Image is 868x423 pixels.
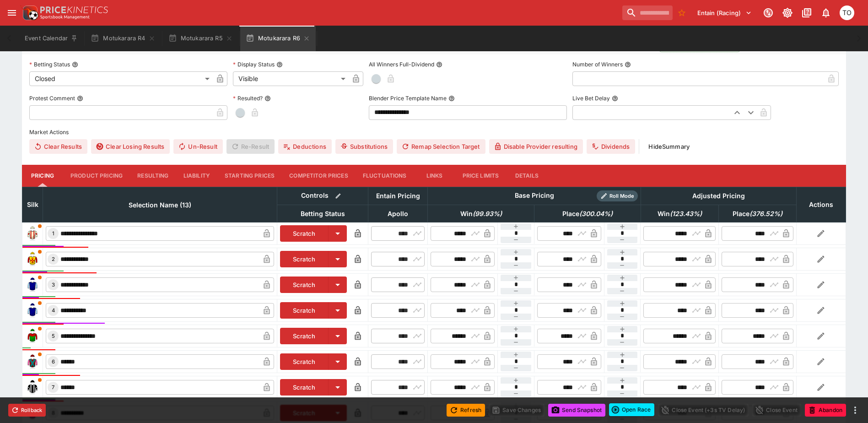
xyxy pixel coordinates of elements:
[282,165,356,187] button: Competitor Prices
[670,208,702,219] em: ( 123.43 %)
[233,71,349,86] div: Visible
[50,230,56,237] span: 1
[489,139,583,154] button: Disable Provider resulting
[276,61,283,68] button: Display Status
[264,95,271,102] button: Resulted?
[163,26,238,51] button: Motukarara R5
[25,380,40,395] img: runner 7
[280,277,329,293] button: Scratch
[837,3,857,23] button: Thomas OConnor
[450,208,512,219] span: Win(99.93%)
[643,139,695,154] button: HideSummary
[280,225,329,242] button: Scratch
[25,252,40,266] img: runner 2
[368,205,428,222] th: Apollo
[240,26,316,51] button: Motukarara R6
[278,139,332,154] button: Deductions
[368,187,428,205] th: Entain Pricing
[50,307,57,314] span: 4
[63,165,130,187] button: Product Pricing
[506,165,547,187] button: Details
[641,187,796,205] th: Adjusted Pricing
[612,95,618,102] button: Live Bet Delay
[796,187,846,222] th: Actions
[20,4,38,22] img: PriceKinetics Logo
[280,379,329,396] button: Scratch
[277,187,368,205] th: Controls
[233,94,263,102] p: Resulted?
[818,5,834,21] button: Notifications
[760,5,776,21] button: Connected to PK
[173,139,222,154] button: Un-Result
[226,139,275,154] span: Re-Result
[29,71,213,86] div: Closed
[29,139,87,154] button: Clear Results
[29,125,839,139] label: Market Actions
[22,187,43,222] th: Silk
[50,384,56,390] span: 7
[130,165,176,187] button: Resulting
[4,5,20,21] button: open drawer
[609,403,654,416] button: Open Race
[572,60,623,68] p: Number of Winners
[552,208,623,219] span: Place(300.04%)
[579,208,613,219] em: ( 300.04 %)
[397,139,485,154] button: Remap Selection Target
[335,139,393,154] button: Substitutions
[447,404,485,417] button: Refresh
[414,165,455,187] button: Links
[674,5,689,20] button: No Bookmarks
[473,208,502,219] em: ( 99.93 %)
[72,61,78,68] button: Betting Status
[606,192,638,200] span: Roll Mode
[22,165,63,187] button: Pricing
[40,6,108,13] img: PriceKinetics
[369,94,447,102] p: Blender Price Template Name
[176,165,217,187] button: Liability
[119,200,201,211] span: Selection Name (13)
[356,165,414,187] button: Fluctuations
[25,329,40,343] img: runner 5
[622,5,673,20] input: search
[448,95,455,102] button: Blender Price Template Name
[77,95,83,102] button: Protest Comment
[50,282,57,288] span: 3
[19,26,83,51] button: Event Calendar
[50,256,57,262] span: 2
[798,5,815,21] button: Documentation
[25,354,40,369] img: runner 6
[217,165,282,187] button: Starting Prices
[840,5,854,20] div: Thomas OConnor
[85,26,161,51] button: Motukarara R4
[436,61,442,68] button: All Winners Full-Dividend
[50,358,57,365] span: 6
[280,251,329,267] button: Scratch
[29,94,75,102] p: Protest Comment
[609,403,654,416] div: split button
[548,404,605,417] button: Send Snapshot
[587,139,635,154] button: Dividends
[91,139,170,154] button: Clear Losing Results
[369,60,434,68] p: All Winners Full-Dividend
[50,333,57,339] span: 5
[722,208,793,219] span: Place(376.52%)
[280,353,329,370] button: Scratch
[805,405,846,414] span: Mark an event as closed and abandoned.
[25,226,40,241] img: runner 1
[455,165,507,187] button: Price Limits
[749,208,782,219] em: ( 376.52 %)
[280,328,329,344] button: Scratch
[233,60,275,68] p: Display Status
[625,61,631,68] button: Number of Winners
[29,60,70,68] p: Betting Status
[8,404,46,417] button: Rollback
[25,277,40,292] img: runner 3
[25,303,40,318] img: runner 4
[850,405,861,416] button: more
[805,404,846,417] button: Abandon
[280,302,329,319] button: Scratch
[572,94,610,102] p: Live Bet Delay
[291,208,355,219] span: Betting Status
[597,190,638,201] div: Show/hide Price Roll mode configuration.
